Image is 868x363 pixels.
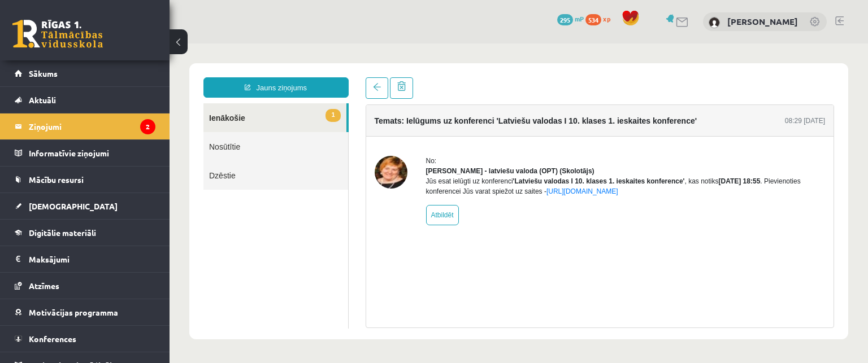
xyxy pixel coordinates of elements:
[205,112,238,145] img: Laila Jirgensone - latviešu valoda (OPT)
[615,72,656,82] div: 08:29 [DATE]
[29,201,118,211] span: [DEMOGRAPHIC_DATA]
[29,246,155,272] legend: Maksājumi
[257,133,656,153] div: Jūs esat ielūgti uz konferenci , kas notiks . Pievienoties konferencei Jūs varat spiežot uz saites -
[29,68,58,78] span: Sākums
[15,220,155,246] a: Digitālie materiāli
[29,113,155,139] legend: Ziņojumi
[377,144,449,152] a: [URL][DOMAIN_NAME]
[15,113,155,139] a: Ziņojumi2
[727,16,798,27] a: [PERSON_NAME]
[29,140,155,166] legend: Informatīvie ziņojumi
[15,193,155,219] a: [DEMOGRAPHIC_DATA]
[575,14,584,23] span: mP
[257,112,656,123] div: No:
[205,73,528,82] h4: Temats: Ielūgums uz konferenci 'Latviešu valodas I 10. klases 1. ieskaites konference'
[709,17,720,28] img: Aleksandrija Līduma
[549,134,591,142] b: [DATE] 18:55
[585,14,616,23] a: 534 xp
[34,89,179,117] a: Nosūtītie
[15,326,155,352] a: Konferences
[29,307,118,317] span: Motivācijas programma
[156,65,171,78] span: 1
[603,14,610,23] span: xp
[34,117,179,146] a: Dzēstie
[15,273,155,299] a: Atzīmes
[15,246,155,272] a: Maksājumi
[12,20,103,48] a: Rīgas 1. Tālmācības vidusskola
[29,334,76,344] span: Konferences
[29,95,56,105] span: Aktuāli
[15,60,155,86] a: Sākums
[34,34,179,54] a: Jauns ziņojums
[29,281,59,291] span: Atzīmes
[585,14,601,25] span: 534
[15,299,155,325] a: Motivācijas programma
[15,167,155,193] a: Mācību resursi
[29,174,84,185] span: Mācību resursi
[34,60,177,89] a: 1Ienākošie
[257,124,425,132] strong: [PERSON_NAME] - latviešu valoda (OPT) (Skolotājs)
[257,161,289,182] a: Atbildēt
[557,14,573,25] span: 295
[29,228,96,238] span: Digitālie materiāli
[344,134,515,142] b: 'Latviešu valodas I 10. klases 1. ieskaites konference'
[140,119,155,134] i: 2
[15,87,155,113] a: Aktuāli
[557,14,584,23] a: 295 mP
[15,140,155,166] a: Informatīvie ziņojumi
